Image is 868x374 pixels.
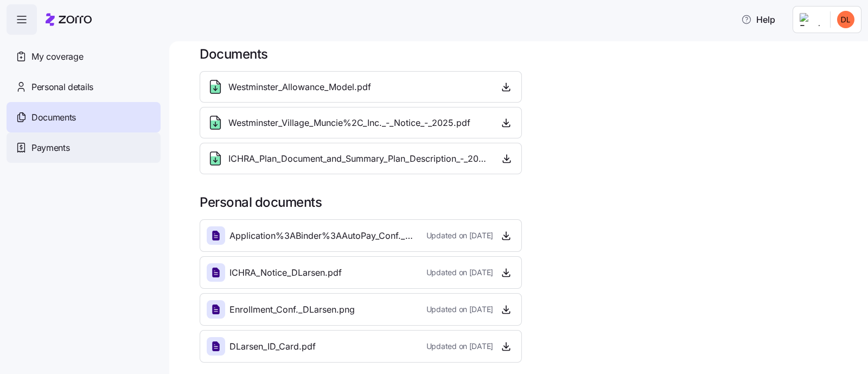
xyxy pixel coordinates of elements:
[426,267,493,278] span: Updated on [DATE]
[31,141,69,155] span: Payments
[31,50,83,64] span: My coverage
[229,340,316,353] span: DLarsen_ID_Card.pdf
[228,80,371,94] span: Westminster_Allowance_Model.pdf
[31,111,76,124] span: Documents
[31,80,93,94] span: Personal details
[229,229,418,243] span: Application%3ABinder%3AAutoPay_Conf._DLarsen.pdf
[200,194,853,211] h1: Personal documents
[800,13,821,26] img: Employer logo
[426,341,493,352] span: Updated on [DATE]
[426,304,493,315] span: Updated on [DATE]
[229,303,355,316] span: Enrollment_Conf._DLarsen.png
[7,102,161,132] a: Documents
[7,132,161,163] a: Payments
[228,116,470,130] span: Westminster_Village_Muncie%2C_Inc._-_Notice_-_2025.pdf
[426,230,493,241] span: Updated on [DATE]
[228,152,490,166] span: ICHRA_Plan_Document_and_Summary_Plan_Description_-_2025.pdf
[7,41,161,72] a: My coverage
[200,46,853,62] h1: Documents
[229,266,342,280] span: ICHRA_Notice_DLarsen.pdf
[7,72,161,102] a: Personal details
[837,11,854,28] img: 37a6692ff2ce2c424ae60fe74f105076
[732,9,784,30] button: Help
[741,13,775,26] span: Help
